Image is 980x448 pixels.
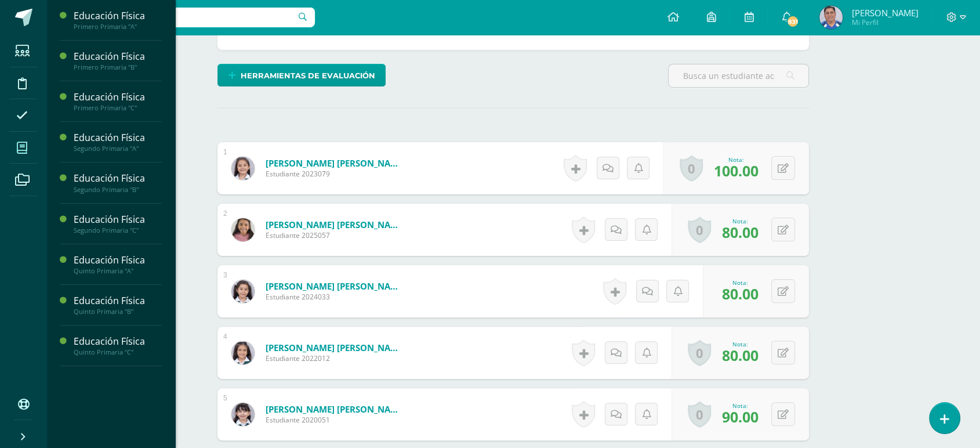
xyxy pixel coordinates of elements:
[74,91,162,104] div: Educación Física
[74,50,162,71] a: Educación FísicaPrimero Primaria "B"
[74,104,162,112] div: Primero Primaria "C"
[722,407,758,427] span: 90.00
[851,7,918,19] span: [PERSON_NAME]
[722,279,758,287] div: Nota:
[266,403,405,415] a: [PERSON_NAME] [PERSON_NAME]
[231,218,255,241] img: bec90f94dde4bf472164bd96d5bacfb7.png
[74,226,162,234] div: Segundo Primaria "C"
[722,284,758,304] span: 80.00
[74,294,162,316] a: Educación FísicaQuinto Primaria "B"
[266,342,405,353] a: [PERSON_NAME] [PERSON_NAME]
[74,348,162,356] div: Quinto Primaria "C"
[74,23,162,31] div: Primero Primaria "A"
[266,415,405,425] span: Estudiante 2020051
[74,254,162,275] a: Educación FísicaQuinto Primaria "A"
[786,15,799,28] span: 831
[231,403,255,426] img: 9038f8ad23b9760169228de6f5a2655e.png
[74,9,162,31] a: Educación FísicaPrimero Primaria "A"
[680,155,703,182] a: 0
[266,230,405,240] span: Estudiante 2025057
[266,157,405,169] a: [PERSON_NAME] [PERSON_NAME]
[722,345,758,365] span: 80.00
[74,294,162,308] div: Educación Física
[688,216,711,243] a: 0
[266,353,405,363] span: Estudiante 2022012
[74,50,162,63] div: Educación Física
[74,9,162,23] div: Educación Física
[74,91,162,112] a: Educación FísicaPrimero Primaria "C"
[688,339,711,366] a: 0
[714,161,758,180] span: 100.00
[74,186,162,194] div: Segundo Primaria "B"
[688,401,711,428] a: 0
[74,254,162,267] div: Educación Física
[74,335,162,348] div: Educación Física
[714,156,758,164] div: Nota:
[266,219,405,230] a: [PERSON_NAME] [PERSON_NAME]
[74,335,162,356] a: Educación FísicaQuinto Primaria "C"
[231,280,255,303] img: 6768883f80b9b5c5e6a4994ad27e08ae.png
[74,172,162,185] div: Educación Física
[819,6,843,29] img: a70d0038ccf6c87a58865f66233eda2a.png
[74,213,162,226] div: Educación Física
[74,144,162,153] div: Segundo Primaria "A"
[74,172,162,193] a: Educación FísicaSegundo Primaria "B"
[266,169,405,179] span: Estudiante 2023079
[266,292,405,302] span: Estudiante 2024033
[74,131,162,144] div: Educación Física
[722,402,758,410] div: Nota:
[722,222,758,242] span: 80.00
[231,341,255,364] img: ebdafb33aff4b5148a4630652fa79d25.png
[74,213,162,234] a: Educación FísicaSegundo Primaria "C"
[266,280,405,292] a: [PERSON_NAME] [PERSON_NAME]
[241,65,375,86] span: Herramientas de evaluación
[722,217,758,225] div: Nota:
[74,308,162,316] div: Quinto Primaria "B"
[74,267,162,275] div: Quinto Primaria "A"
[74,131,162,153] a: Educación FísicaSegundo Primaria "A"
[54,8,315,27] input: Busca un usuario...
[722,340,758,348] div: Nota:
[74,63,162,71] div: Primero Primaria "B"
[217,64,386,86] a: Herramientas de evaluación
[669,64,808,87] input: Busca un estudiante aquí...
[231,157,255,180] img: e964b1f5876ebe7bc53841ae176e2752.png
[851,17,918,27] span: Mi Perfil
